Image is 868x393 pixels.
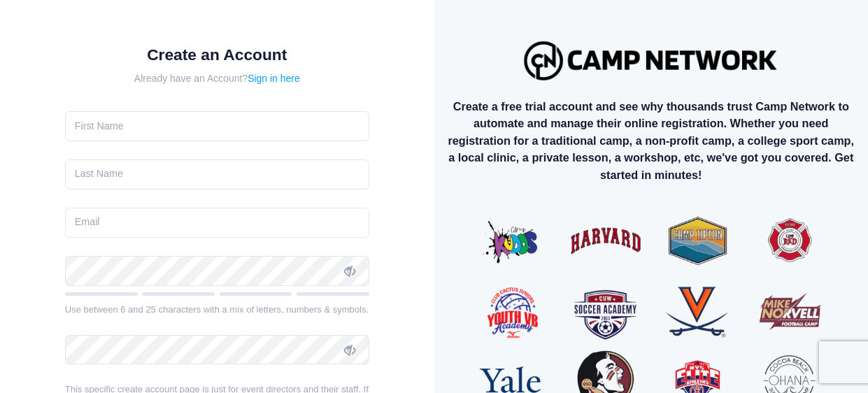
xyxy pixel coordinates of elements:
[518,34,785,87] img: Logo
[65,111,369,141] input: First Name
[65,159,369,190] input: Last Name
[65,45,369,64] h1: Create an Account
[446,98,857,183] p: Create a free trial account and see why thousands trust Camp Network to automate and manage their...
[65,71,369,86] div: Already have an Account?
[65,208,369,238] input: Email
[248,73,300,84] a: Sign in here
[65,303,369,317] div: Use between 6 and 25 characters with a mix of letters, numbers & symbols.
